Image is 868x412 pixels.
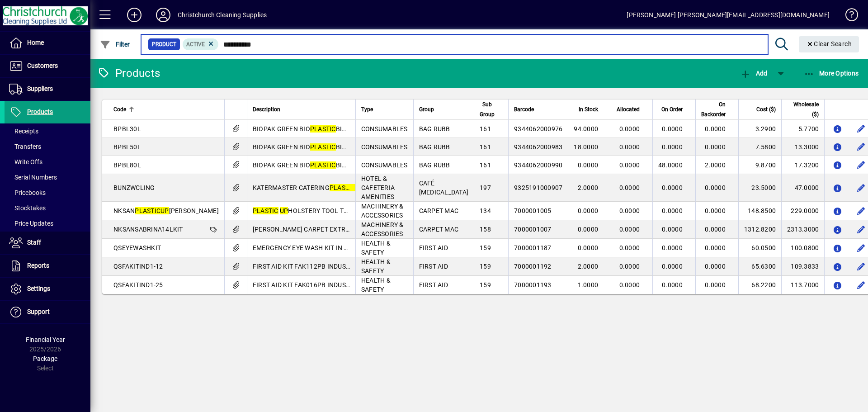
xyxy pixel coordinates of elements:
span: 1.0000 [578,281,599,289]
span: 7000001187 [514,244,552,251]
span: Product [152,40,176,49]
span: Code [113,104,126,114]
a: Serial Numbers [5,170,90,185]
span: BAG RUBB [419,143,450,151]
div: In Stock [574,104,606,114]
span: 0.0000 [619,226,640,233]
a: Customers [5,55,90,77]
span: Price Updates [9,220,53,227]
div: [PERSON_NAME] [PERSON_NAME][EMAIL_ADDRESS][DOMAIN_NAME] [627,8,830,22]
span: 9344062000983 [514,143,562,151]
td: 148.8500 [738,202,781,220]
a: Pricebooks [5,185,90,200]
em: PLASTIC [135,207,160,214]
span: Description [253,104,280,114]
div: Code [113,104,219,114]
span: CONSUMABLES [361,125,408,133]
span: 7000001007 [514,226,552,233]
div: Group [419,104,469,114]
span: MACHINERY & ACCESSORIES [361,203,404,219]
div: Products [97,66,160,81]
span: 48.0000 [658,161,683,169]
span: QSFAKITIND1-12 [113,263,163,270]
span: CARPET MAC [419,207,459,214]
button: Clear [799,36,859,52]
span: CONSUMABLES [361,161,408,169]
td: 65.6300 [738,257,781,276]
mat-chip: Activation Status: Active [183,38,219,50]
span: 9344062000976 [514,125,562,133]
button: Add [738,65,769,81]
span: HOTEL & CAFETERIA AMENITIES [361,175,395,200]
span: Support [27,308,50,315]
span: BAG RUBB [419,125,450,133]
td: 2313.3000 [781,220,824,239]
span: 0.0000 [662,143,683,151]
span: 0.0000 [578,161,599,169]
span: BPBL30L [113,125,141,133]
a: Price Updates [5,216,90,231]
span: Type [361,104,373,114]
button: Edit [854,278,868,292]
span: 7000001005 [514,207,552,214]
span: 94.0000 [574,125,598,133]
a: Stocktakes [5,200,90,216]
div: Type [361,104,408,114]
button: Edit [854,180,868,195]
span: 161 [480,125,491,133]
a: Support [5,301,90,323]
span: Staff [27,239,41,246]
div: Sub Group [480,99,503,119]
td: 3.2900 [738,120,781,138]
a: Settings [5,278,90,300]
div: On Order [658,104,691,114]
span: 0.0000 [705,244,726,251]
span: BIOPAK GREEN BIO BIN LINER 30L 25S [253,125,392,133]
td: 17.3200 [781,156,824,174]
span: FIRST AID KIT FAK016PB INDUSTRIAL & COMMERICAL 1-25 PERSON IN GREEN WALL [253,281,527,289]
span: BPBL80L [113,161,141,169]
span: On Order [661,104,683,114]
a: Receipts [5,123,90,139]
span: 0.0000 [705,125,726,133]
span: 0.0000 [619,244,640,251]
span: 0.0000 [705,143,726,151]
span: FIRST AID [419,244,448,251]
span: FIRST AID [419,263,448,270]
a: Suppliers [5,78,90,100]
span: 0.0000 [705,281,726,289]
span: CAFÉ [MEDICAL_DATA] [419,180,469,196]
span: 0.0000 [662,207,683,214]
span: FIRST AID [419,281,448,289]
button: More Options [802,65,861,81]
span: QSEYEWASHKIT [113,244,161,251]
span: MACHINERY & ACCESSORIES [361,221,404,237]
span: BIOPAK GREEN BIO BIN LINER 80L 20S [253,161,392,169]
span: 0.0000 [705,263,726,270]
a: Knowledge Base [839,2,857,31]
button: Profile [149,7,178,23]
span: BAG RUBB [419,161,450,169]
button: Edit [854,122,868,136]
a: Staff [5,232,90,254]
span: 0.0000 [619,161,640,169]
span: 0.0000 [662,125,683,133]
span: 159 [480,244,491,251]
span: 0.0000 [705,184,726,191]
span: HEALTH & SAFETY [361,277,391,293]
span: 0.0000 [619,184,640,191]
span: 7000001192 [514,263,552,270]
span: [PERSON_NAME] CARPET EXTRACTOR 14L WITH HOLSTERY TOOL [253,226,482,233]
div: Allocated [617,104,648,114]
span: HEALTH & SAFETY [361,258,391,275]
span: 0.0000 [662,184,683,191]
span: Stocktakes [9,204,46,212]
button: Edit [854,259,868,274]
span: Wholesale ($) [787,99,819,119]
a: Reports [5,255,90,277]
span: Products [27,108,53,115]
button: Edit [854,158,868,172]
span: HEALTH & SAFETY [361,240,391,256]
td: 113.7000 [781,276,824,294]
span: More Options [804,70,859,77]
